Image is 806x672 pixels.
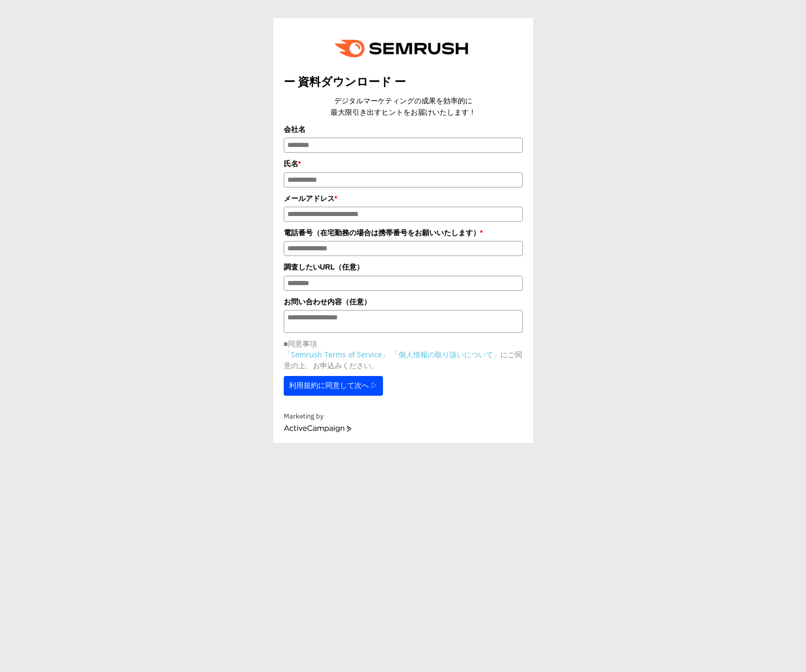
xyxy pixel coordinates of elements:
[284,411,523,422] div: Marketing by
[284,74,523,90] title: ー 資料ダウンロード ー
[391,350,500,359] a: 「個人情報の取り扱いについて」
[284,350,389,359] a: 「Semrush Terms of Service」
[284,261,523,273] label: 調査したいURL（任意）
[284,158,523,169] label: 氏名
[284,95,523,118] center: デジタルマーケティングの成果を効率的に 最大限引き出すヒントをお届けいたします！
[284,338,523,349] p: ■同意事項
[284,349,523,371] p: にご同意の上、お申込みください。
[284,193,523,204] label: メールアドレス
[284,227,523,238] label: 電話番号（在宅勤務の場合は携帯番号をお願いいたします）
[284,296,523,307] label: お問い合わせ内容（任意）
[284,376,384,396] button: 利用規約に同意して次へ ▷
[284,124,523,135] label: 会社名
[327,29,479,69] img: e6a379fe-ca9f-484e-8561-e79cf3a04b3f.png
